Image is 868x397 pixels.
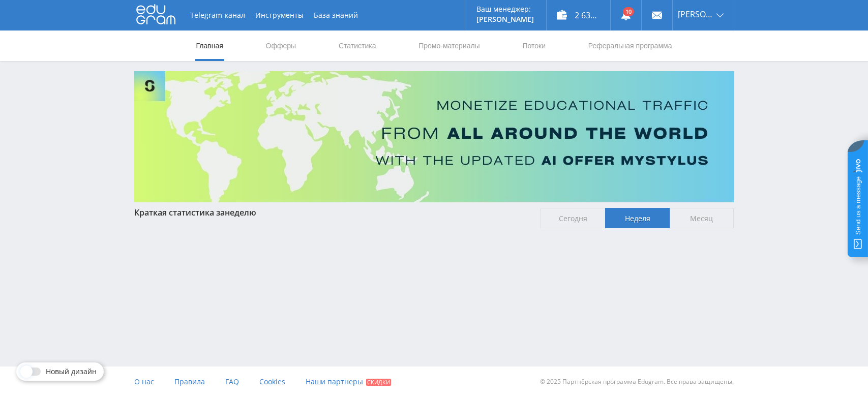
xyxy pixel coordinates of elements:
span: Сегодня [541,208,605,228]
span: Cookies [259,377,285,386]
div: © 2025 Партнёрская программа Edugram. Все права защищены. [439,367,734,397]
a: Наши партнеры Скидки [306,367,391,397]
span: FAQ [225,377,239,386]
p: Ваш менеджер: [476,5,534,13]
a: Реферальная программа [587,30,673,61]
span: Месяц [670,208,734,228]
a: Промо-материалы [417,30,481,61]
a: Главная [195,30,224,61]
span: [PERSON_NAME] [678,10,713,18]
span: Наши партнеры [306,377,363,386]
span: Правила [174,377,205,386]
a: Потоки [521,30,547,61]
a: Правила [174,367,205,397]
a: FAQ [225,367,239,397]
img: Banner [134,71,734,202]
a: Офферы [265,30,297,61]
div: Краткая статистика за [134,208,531,217]
a: Cookies [259,367,285,397]
span: Неделя [605,208,670,228]
p: [PERSON_NAME] [476,15,534,23]
span: Скидки [366,379,391,386]
span: Новый дизайн [46,368,97,376]
a: О нас [134,367,154,397]
span: О нас [134,377,154,386]
a: Статистика [338,30,377,61]
span: неделю [225,207,256,218]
